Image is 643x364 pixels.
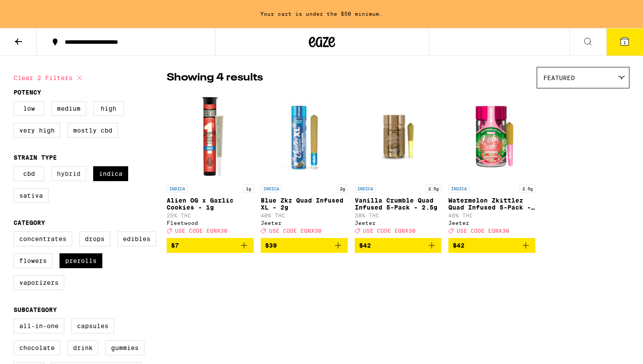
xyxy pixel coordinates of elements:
[167,70,263,85] p: Showing 4 results
[167,93,254,180] img: Fleetwood - Alien OG x Garlic Cookies - 1g
[167,197,254,211] p: Alien OG x Garlic Cookies - 1g
[14,67,85,89] button: Clear 2 filters
[543,74,575,81] span: Featured
[261,93,348,180] img: Jeeter - Blue Zkz Quad Infused XL - 2g
[606,28,643,56] button: 1
[448,197,535,211] p: Watermelon Zkittlez Quad Infused 5-Pack - 2.5g
[14,340,60,355] label: Chocolate
[448,93,535,238] a: Open page for Watermelon Zkittlez Quad Infused 5-Pack - 2.5g from Jeeter
[448,220,535,226] div: Jeeter
[261,185,282,192] p: INDICA
[457,228,509,234] span: USE CODE EQNX30
[67,340,98,355] label: Drink
[448,213,535,218] p: 46% THC
[59,253,102,268] label: Prerolls
[175,228,227,234] span: USE CODE EQNX30
[261,238,348,253] button: Add to bag
[167,185,188,192] p: INDICA
[14,231,72,246] label: Concentrates
[269,228,321,234] span: USE CODE EQNX30
[14,219,45,226] legend: Category
[93,101,124,116] label: High
[171,242,179,249] span: $7
[167,93,254,238] a: Open page for Alien OG x Garlic Cookies - 1g from Fleetwood
[51,101,86,116] label: Medium
[359,242,371,249] span: $42
[167,213,254,218] p: 25% THC
[14,154,57,161] legend: Strain Type
[355,238,442,253] button: Add to bag
[355,93,442,180] img: Jeeter - Vanilla Crumble Quad Infused 5-Pack - 2.5g
[355,185,376,192] p: INDICA
[167,238,254,253] button: Add to bag
[14,166,44,181] label: CBD
[105,340,144,355] label: Gummies
[117,231,156,246] label: Edibles
[93,166,128,181] label: Indica
[14,306,57,313] legend: Subcategory
[265,242,277,249] span: $39
[51,166,86,181] label: Hybrid
[337,185,348,192] p: 2g
[355,220,442,226] div: Jeeter
[261,93,348,238] a: Open page for Blue Zkz Quad Infused XL - 2g from Jeeter
[14,101,44,116] label: Low
[167,220,254,226] div: Fleetwood
[261,213,348,218] p: 40% THC
[67,123,118,138] label: Mostly CBD
[14,188,49,203] label: Sativa
[71,318,114,333] label: Capsules
[14,253,52,268] label: Flowers
[5,6,63,13] span: Hi. Need any help?
[453,242,465,249] span: $42
[355,197,442,211] p: Vanilla Crumble Quad Infused 5-Pack - 2.5g
[448,185,469,192] p: INDICA
[243,185,254,192] p: 1g
[623,40,626,45] span: 1
[79,231,110,246] label: Drops
[261,220,348,226] div: Jeeter
[14,275,64,290] label: Vaporizers
[14,89,41,96] legend: Potency
[520,185,535,192] p: 2.5g
[363,228,416,234] span: USE CODE EQNX30
[355,93,442,238] a: Open page for Vanilla Crumble Quad Infused 5-Pack - 2.5g from Jeeter
[261,197,348,211] p: Blue Zkz Quad Infused XL - 2g
[14,318,64,333] label: All-In-One
[448,93,535,180] img: Jeeter - Watermelon Zkittlez Quad Infused 5-Pack - 2.5g
[426,185,441,192] p: 2.5g
[448,238,535,253] button: Add to bag
[14,123,60,138] label: Very High
[355,213,442,218] p: 38% THC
